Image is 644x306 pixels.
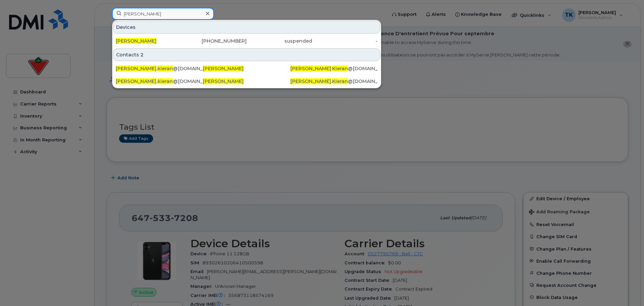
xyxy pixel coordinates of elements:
div: Devices [113,21,380,34]
div: . @[DOMAIN_NAME] [116,65,203,72]
div: . @[DOMAIN_NAME] [116,78,203,85]
span: [PERSON_NAME] [290,78,331,84]
span: Kieran [332,65,348,72]
div: suspended [247,38,312,44]
span: [PERSON_NAME] [116,65,156,72]
span: Kieran [332,78,348,84]
a: [PERSON_NAME][PHONE_NUMBER]suspended- [113,35,380,47]
span: [PERSON_NAME] [203,65,244,72]
span: [PERSON_NAME] [116,78,156,84]
div: [PHONE_NUMBER] [181,38,247,44]
a: [PERSON_NAME].kieran@[DOMAIN_NAME][PERSON_NAME][PERSON_NAME].Kieran@[DOMAIN_NAME] [113,75,380,87]
span: [PERSON_NAME] [203,78,244,84]
a: [PERSON_NAME].kieran@[DOMAIN_NAME][PERSON_NAME][PERSON_NAME].Kieran@[DOMAIN_NAME] [113,62,380,75]
div: . @[DOMAIN_NAME] [290,78,378,85]
div: Contacts [113,48,380,61]
div: - [312,38,378,44]
span: kieran [157,65,173,72]
span: kieran [157,78,173,84]
span: [PERSON_NAME] [290,65,331,72]
span: 2 [140,51,144,58]
div: . @[DOMAIN_NAME] [290,65,378,72]
span: [PERSON_NAME] [116,38,156,44]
